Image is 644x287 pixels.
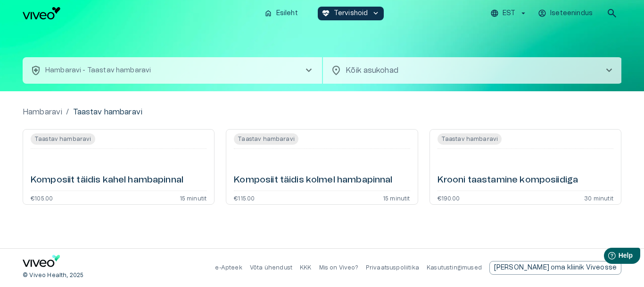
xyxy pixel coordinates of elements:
[537,7,595,20] button: Iseteenindus
[31,195,53,200] p: €105.00
[250,264,292,272] p: Võta ühendust
[260,7,303,20] button: homeEsileht
[438,133,502,145] span: Taastav hambaravi
[489,261,621,275] a: Send email to partnership request to viveo
[494,263,617,273] p: [PERSON_NAME] oma kliinik Viveosse
[23,255,60,270] a: Navigate to home page
[372,9,380,17] span: keyboard_arrow_down
[303,65,314,76] span: chevron_right
[23,7,60,19] img: Viveo logo
[318,7,384,20] button: ecg_heartTervishoidkeyboard_arrow_down
[226,129,418,205] a: Open service booking details
[31,133,95,145] span: Taastav hambaravi
[322,9,330,17] span: ecg_heart
[23,106,62,118] a: Hambaravi
[550,9,593,18] p: Iseteenindus
[346,65,588,76] p: Kõik asukohad
[180,195,207,200] p: 15 minutit
[603,65,615,76] span: chevron_right
[23,129,215,205] a: Open service booking details
[234,195,255,200] p: €115.00
[489,7,529,20] button: EST
[66,106,69,118] p: /
[215,265,242,270] a: e-Apteek
[23,271,83,279] p: © Viveo Health, 2025
[23,57,322,84] button: health_and_safetyHambaravi - Taastav hambaravichevron_right
[570,244,644,270] iframe: Help widget launcher
[330,65,342,76] span: location_on
[489,261,621,275] div: [PERSON_NAME] oma kliinik Viveosse
[584,195,613,200] p: 30 minutit
[438,195,460,200] p: €190.00
[264,9,272,17] span: home
[603,4,621,23] button: open search modal
[234,174,392,187] h6: Komposiit täidis kolmel hambapinnal
[606,8,618,19] span: search
[31,174,183,187] h6: Komposiit täidis kahel hambapinnal
[438,174,578,187] h6: Krooni taastamine komposiidiga
[503,9,515,18] p: EST
[30,65,41,76] span: health_and_safety
[300,265,312,270] a: KKK
[45,66,151,76] p: Hambaravi - Taastav hambaravi
[334,9,368,18] p: Tervishoid
[319,264,358,272] p: Mis on Viveo?
[234,133,298,145] span: Taastav hambaravi
[73,106,143,118] p: Taastav hambaravi
[427,265,482,270] a: Kasutustingimused
[276,9,298,18] p: Esileht
[383,195,410,200] p: 15 minutit
[429,129,621,205] a: Open service booking details
[366,265,419,270] a: Privaatsuspoliitika
[23,7,256,19] a: Navigate to homepage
